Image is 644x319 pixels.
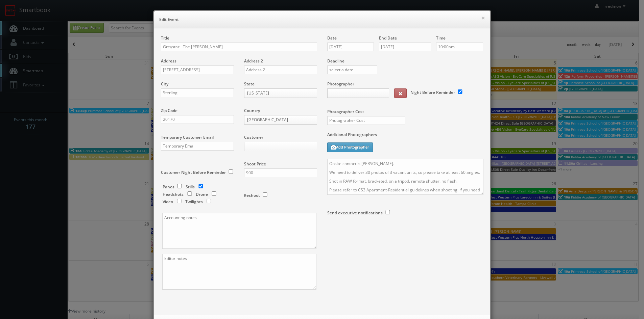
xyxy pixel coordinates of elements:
[159,16,485,23] h6: Edit Event
[161,65,234,74] input: Address
[379,43,431,51] input: Select a date
[163,191,184,197] label: Headshots
[327,35,337,41] label: Date
[244,88,317,98] a: [US_STATE]
[327,81,354,87] label: Photographer
[436,35,446,41] label: Time
[161,58,176,64] label: Address
[163,199,173,205] label: Video
[327,132,483,141] label: Additional Photographers
[327,43,374,51] input: Select a date
[161,81,168,87] label: City
[161,35,169,41] label: Title
[244,65,317,74] input: Address 2
[161,134,214,140] label: Temporary Customer Email
[327,142,373,152] button: Add Photographer
[161,142,234,151] input: Temporary Email
[161,115,234,124] input: Zip Code
[244,58,263,64] label: Address 2
[196,191,208,197] label: Drone
[244,168,317,177] input: Shoot Price
[161,88,234,97] input: City
[161,108,177,113] label: Zip Code
[327,210,383,216] label: Send executive notifications
[186,184,195,190] label: Stills
[244,115,317,125] a: [GEOGRAPHIC_DATA]
[410,89,455,95] label: Night Before Reminder
[247,115,308,124] span: [GEOGRAPHIC_DATA]
[244,108,260,113] label: Country
[161,169,226,175] label: Customer Night Before Reminder
[244,134,263,140] label: Customer
[244,161,266,167] label: Shoot Price
[244,192,260,198] label: Reshoot
[244,81,255,87] label: State
[322,109,488,114] label: Photographer Cost
[247,89,308,98] span: [US_STATE]
[185,199,203,205] label: Twilights
[161,43,317,51] input: Title
[163,184,174,190] label: Panos
[379,35,397,41] label: End Date
[327,65,378,74] input: select a date
[327,116,405,125] input: Photographer Cost
[481,16,485,20] button: ×
[322,58,488,64] label: Deadline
